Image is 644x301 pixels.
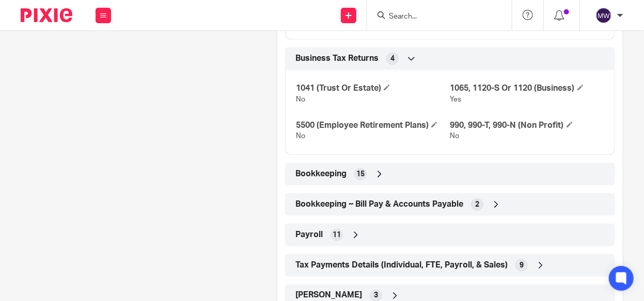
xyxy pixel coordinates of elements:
[296,120,450,131] h4: 5500 (Employee Retirement Plans)
[595,7,612,24] img: svg%3E
[296,83,450,94] h4: 1041 (Trust Or Estate)
[296,96,305,103] span: No
[475,199,479,210] span: 2
[295,260,508,271] span: Tax Payments Details (Individual, FTE, Payroll, & Sales)
[450,83,604,94] h4: 1065, 1120-S Or 1120 (Business)
[450,96,462,103] span: Yes
[295,229,323,240] span: Payroll
[295,53,379,64] span: Business Tax Returns
[295,290,362,301] span: [PERSON_NAME]
[21,8,72,22] img: Pixie
[356,169,365,179] span: 15
[388,12,481,22] input: Search
[450,132,460,140] span: No
[296,132,305,140] span: No
[374,291,378,301] span: 3
[450,120,604,131] h4: 990, 990-T, 990-N (Non Profit)
[333,230,341,240] span: 11
[295,199,463,210] span: Bookkeeping ~ Bill Pay & Accounts Payable
[520,260,524,271] span: 9
[390,54,395,64] span: 4
[295,169,347,179] span: Bookkeeping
